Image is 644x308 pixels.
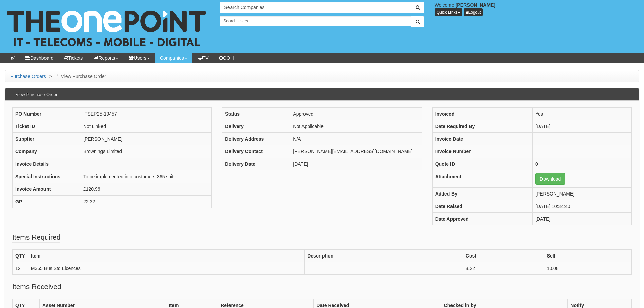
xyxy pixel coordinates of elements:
[80,145,212,158] td: Brownings Limited
[10,74,46,79] a: Purchase Orders
[290,145,422,158] td: [PERSON_NAME][EMAIL_ADDRESS][DOMAIN_NAME]
[13,158,80,170] th: Invoice Details
[13,183,80,196] th: Invoice Amount
[13,108,80,120] th: PO Number
[214,53,239,63] a: OOH
[290,158,422,170] td: [DATE]
[13,145,80,158] th: Company
[533,120,632,133] td: [DATE]
[155,53,192,63] a: Companies
[544,262,631,275] td: 10.08
[222,133,290,145] th: Delivery Address
[88,53,124,63] a: Reports
[432,120,532,133] th: Date Required By
[464,8,483,16] a: Logout
[13,196,80,208] th: GP
[432,200,532,213] th: Date Raised
[533,188,632,200] td: [PERSON_NAME]
[222,120,290,133] th: Delivery
[435,8,462,16] button: Quick Links
[463,250,544,262] th: Cost
[13,120,80,133] th: Ticket ID
[220,2,411,13] input: Search Companies
[456,2,495,8] b: [PERSON_NAME]
[222,145,290,158] th: Delivery Contact
[13,170,80,183] th: Special Instructions
[80,108,212,120] td: ITSEP25-19457
[220,16,411,26] input: Search Users
[432,170,532,188] th: Attachment
[432,158,532,170] th: Quote ID
[305,250,463,262] th: Description
[80,133,212,145] td: [PERSON_NAME]
[80,183,212,196] td: £120.96
[13,250,28,262] th: QTY
[12,89,61,100] h3: View Purchase Order
[80,196,212,208] td: 22.32
[80,170,212,183] td: To be implemented into customers 365 suite
[535,173,565,185] a: Download
[12,232,60,243] legend: Items Required
[544,250,631,262] th: Sell
[432,188,532,200] th: Added By
[290,133,422,145] td: N/A
[55,73,106,80] li: View Purchase Order
[533,213,632,225] td: [DATE]
[28,250,304,262] th: Item
[463,262,544,275] td: 8.22
[48,74,54,79] span: >
[429,2,644,16] div: Welcome,
[290,108,422,120] td: Approved
[28,262,304,275] td: M365 Bus Std Licences
[432,108,532,120] th: Invoiced
[432,145,532,158] th: Invoice Number
[533,158,632,170] td: 0
[124,53,155,63] a: Users
[12,282,61,292] legend: Items Received
[13,133,80,145] th: Supplier
[192,53,214,63] a: TV
[59,53,88,63] a: Tickets
[80,120,212,133] td: Not Linked
[290,120,422,133] td: Not Applicable
[533,200,632,213] td: [DATE] 10:34:40
[222,158,290,170] th: Delivery Date
[222,108,290,120] th: Status
[432,213,532,225] th: Date Approved
[533,108,632,120] td: Yes
[13,262,28,275] td: 12
[432,133,532,145] th: Invoice Date
[20,53,59,63] a: Dashboard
